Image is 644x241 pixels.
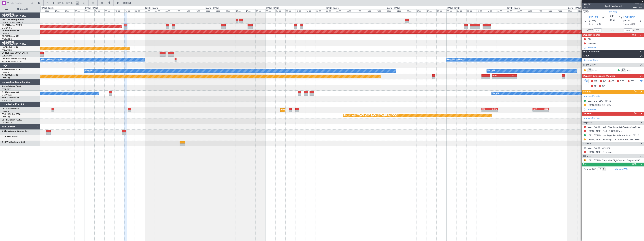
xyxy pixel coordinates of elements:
div: 12:00 [115,9,125,12]
a: CSU [594,69,601,72]
a: LFPB/LBG [2,116,10,118]
a: Schedule Crew [584,59,598,62]
a: LFMN/NCE [2,27,12,29]
button: Refresh [115,0,136,6]
label: Planned PAX [584,167,596,171]
div: 12:00 [416,9,426,12]
span: LX-AOA [2,58,9,60]
div: [DATE] - [DATE] [206,7,219,10]
div: 08:00 [165,9,175,12]
div: 16:00 [245,9,255,12]
div: [DATE] - [DATE] [326,7,339,10]
div: 08:00 [466,9,477,12]
a: Manage Services [584,116,600,120]
span: FP [594,85,597,88]
a: OLC [627,69,635,72]
input: --:-- [594,28,602,32]
a: T7-PJ29Falcon 7X [2,35,19,37]
span: Dispatch [583,121,592,125]
div: 08:00 [44,9,54,12]
a: LFMD/CEQ [2,94,11,96]
div: 08:00 [406,9,416,12]
div: 12:00 [356,9,366,12]
a: 9H-VSLKFalcon 7X [2,97,19,99]
div: 12:00 [235,9,245,12]
span: [DATE] - [DATE] [57,2,73,5]
div: [DATE] - [DATE] [447,7,460,10]
div: 12:00 [537,9,547,12]
div: 20:00 [74,9,84,12]
div: 00:00 [386,9,396,12]
a: EDLW/DTM [2,49,12,52]
span: T7-EMI [2,24,8,26]
div: 16:00 [547,9,557,12]
div: 08:00 [527,9,537,12]
span: (0/0) [632,162,637,166]
span: CR [611,80,614,83]
span: CS-DOU [2,108,10,110]
a: LFPB/LBG [2,32,10,35]
span: OY-CBK [2,136,9,138]
span: 16:00 [596,22,601,26]
input: Trip Number [10,1,30,6]
div: DGAA [532,108,540,110]
div: 00:00 [326,9,336,12]
span: D-CKNA [2,130,10,132]
div: Prebrief [588,42,596,45]
div: [DATE] - [DATE] [387,7,400,10]
div: 04:00 [517,9,527,12]
span: MF [594,80,597,83]
a: EVRA/[PERSON_NAME] [2,21,23,24]
span: T7-EMI [609,11,617,14]
div: [DATE] - [DATE] [41,7,54,10]
span: 9H-YAA [2,86,9,88]
div: 00:00 [145,9,155,12]
span: Others [583,154,590,158]
div: No Crew [GEOGRAPHIC_DATA] (Dublin Intl) [25,57,63,62]
div: LSZH DEP SLOT 1615z [588,99,611,102]
div: Flight Confirmed [604,5,622,8]
div: 00:00 [446,9,457,12]
span: (0/2) [632,33,637,37]
a: D-CKNACessna Citation CJ4 [2,130,29,132]
div: 00:00 [265,9,275,12]
button: R [584,159,586,161]
button: All Aircraft [4,7,37,12]
span: Refresh [120,2,135,4]
a: F-GPNJFalcon 900EX [2,69,22,71]
span: 9H-CWM [2,141,10,143]
div: DGAA [490,108,497,110]
a: LX-INBFalcon 900EX EASy II [2,52,28,54]
span: T7EMI [633,3,642,6]
div: 20:00 [376,9,386,12]
div: Planned Maint [GEOGRAPHIC_DATA] ([GEOGRAPHIC_DATA]) [281,107,335,113]
div: 16:00 [306,9,316,12]
div: 20:00 [436,9,447,12]
span: ALDT [633,29,639,32]
div: Add new [587,46,642,49]
div: [DATE] - [DATE] [145,7,158,10]
span: CS-JHH [2,113,9,115]
span: Permits [583,90,591,94]
div: - [504,77,516,79]
span: LX-GBH [2,46,9,49]
div: 12:00 [54,9,64,12]
a: OY-CBKPC12/NG [2,136,18,138]
div: 16:00 [124,9,135,12]
div: 08:00 [346,9,356,12]
div: [DATE] - [DATE] [266,7,279,10]
span: Flight Crew [583,63,596,67]
a: 9H-YAAGlobal 5000 [2,86,21,88]
div: 16:00 [185,9,195,12]
span: Pax [583,163,587,166]
a: T7-EAGLFalcon 8X [2,30,19,32]
a: [PERSON_NAME]/QSA [2,60,22,63]
span: DFC, [620,80,625,83]
div: 04:00 [336,9,346,12]
div: 00:00 [567,9,577,12]
a: F-HECDFalcon 7X [2,74,18,76]
div: 04:00 [396,9,406,12]
a: DNMM/LOS [2,122,12,124]
div: 20:00 [316,9,326,12]
div: 12:00 [296,9,306,12]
